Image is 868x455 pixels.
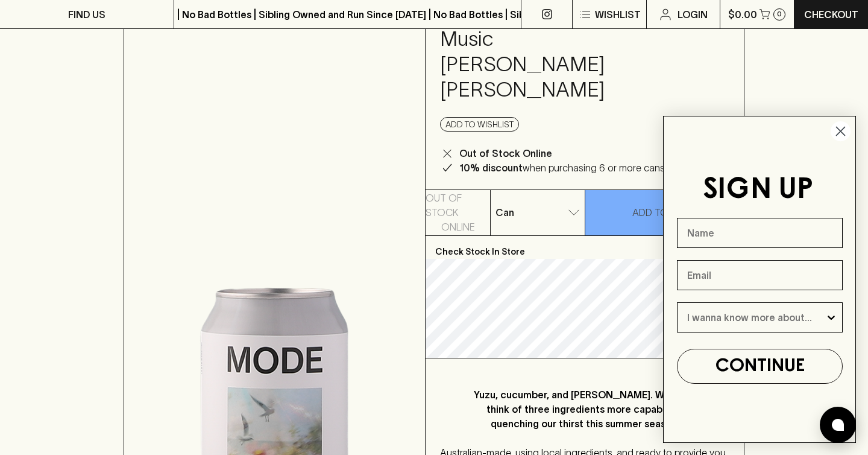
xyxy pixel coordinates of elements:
[464,387,705,431] p: Yuzu, cucumber, and [PERSON_NAME]. We can't think of three ingredients more capable of quenching ...
[777,11,782,17] p: 0
[459,146,552,161] p: Out of Stock Online
[832,419,844,431] img: bubble-icon
[728,7,757,22] p: $0.00
[491,200,585,224] div: Can
[677,260,843,290] input: Email
[441,220,475,234] p: Online
[440,1,659,103] h4: Mode No More Elevator Music [PERSON_NAME] [PERSON_NAME]
[651,104,868,455] div: FLYOUT Form
[677,218,843,248] input: Name
[687,303,825,332] input: I wanna know more about...
[678,7,708,22] p: Login
[459,161,665,175] p: when purchasing 6 or more cans
[459,162,523,173] b: 10% discount
[830,121,851,142] button: Close dialog
[804,7,858,22] p: Checkout
[495,205,514,220] p: Can
[440,117,519,132] button: Add to wishlist
[426,236,744,259] p: Check Stock In Store
[426,191,490,220] p: Out of Stock
[677,349,843,384] button: CONTINUE
[703,176,813,204] span: SIGN UP
[68,7,105,22] p: FIND US
[595,7,641,22] p: Wishlist
[825,303,837,332] button: Show Options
